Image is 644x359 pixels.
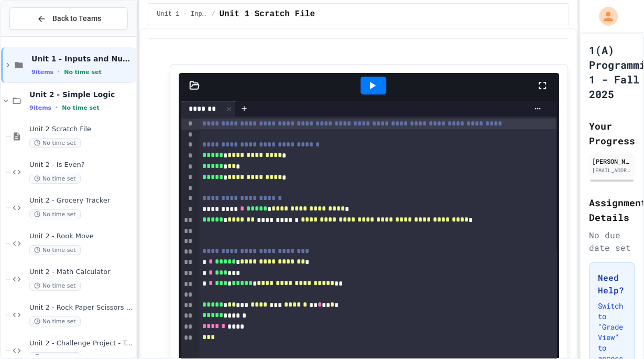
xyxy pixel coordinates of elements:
span: Unit 2 Scratch File [29,125,134,134]
span: No time set [29,138,81,148]
h2: Your Progress [589,119,635,148]
span: Back to Teams [52,13,101,24]
div: [PERSON_NAME] [592,156,631,166]
span: No time set [29,281,81,291]
h3: Need Help? [598,271,626,297]
span: • [56,103,58,112]
span: No time set [29,174,81,184]
span: Unit 2 - Challenge Project - Type of Triangle [29,339,134,348]
button: Back to Teams [9,7,128,30]
span: / [211,10,215,18]
span: No time set [29,316,81,326]
div: My Account [588,4,620,28]
span: Unit 2 - Grocery Tracker [29,196,134,205]
span: 9 items [29,104,51,111]
span: No time set [62,104,100,111]
div: [EMAIL_ADDRESS][DOMAIN_NAME] [592,166,631,174]
span: Unit 2 - Rook Move [29,232,134,241]
span: 9 items [31,69,53,76]
span: Unit 1 - Inputs and Numbers [157,10,207,18]
span: Unit 2 - Rock Paper Scissors (Version 1) [29,303,134,312]
span: No time set [29,209,81,219]
div: No due date set [589,229,635,254]
h2: Assignment Details [589,195,635,225]
span: • [58,68,60,76]
span: Unit 2 - Simple Logic [29,90,134,99]
span: Unit 1 Scratch File [219,8,314,20]
span: No time set [64,69,102,76]
span: Unit 2 - Is Even? [29,161,134,170]
span: Unit 2 - Math Calculator [29,268,134,277]
span: Unit 1 - Inputs and Numbers [31,54,134,64]
span: No time set [29,245,81,255]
